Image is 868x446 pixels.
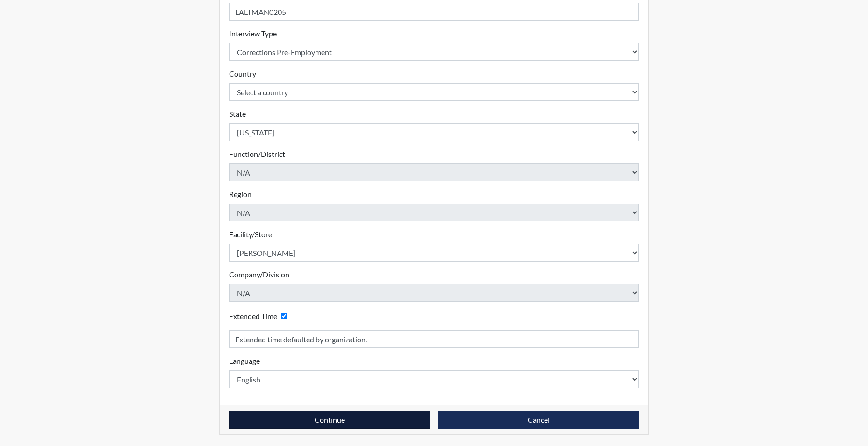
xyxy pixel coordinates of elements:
[229,309,291,323] div: Checking this box will provide the interviewee with an accomodation of extra time to answer each ...
[229,149,285,160] label: Function/District
[229,229,272,240] label: Facility/Store
[438,411,639,429] button: Cancel
[229,108,246,120] label: State
[229,311,277,322] label: Extended Time
[229,355,260,367] label: Language
[229,3,639,21] input: Insert a Registration ID, which needs to be a unique alphanumeric value for each interviewee
[229,330,639,348] input: Reason for Extension
[229,189,251,200] label: Region
[229,68,256,79] label: Country
[229,269,289,280] label: Company/Division
[229,28,277,39] label: Interview Type
[229,411,430,429] button: Continue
